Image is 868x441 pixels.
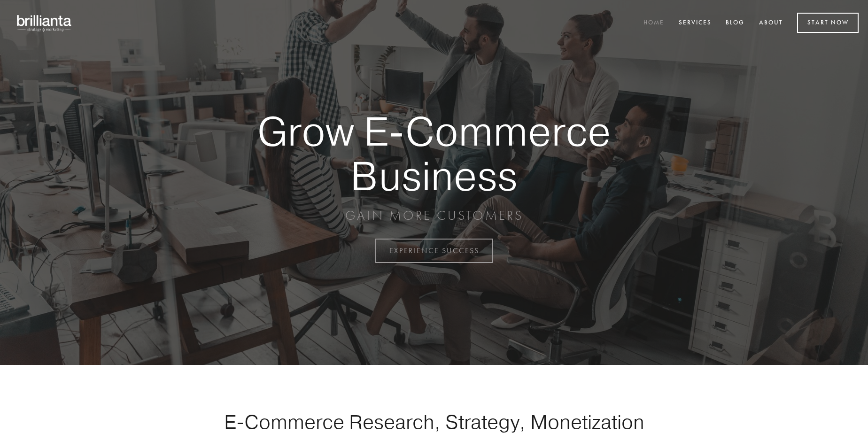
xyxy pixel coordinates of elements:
a: Services [673,15,718,31]
img: brillianta - research, strategy, marketing [9,9,80,37]
a: Start Now [797,13,859,33]
a: Blog [720,15,751,31]
p: GAIN MORE CUSTOMERS [225,207,643,224]
strong: Grow E-Commerce Business [225,109,643,198]
a: Home [637,15,670,31]
a: EXPERIENCE SUCCESS [375,239,493,263]
h1: E-Commerce Research, Strategy, Monetization [194,410,674,433]
a: About [753,15,789,31]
